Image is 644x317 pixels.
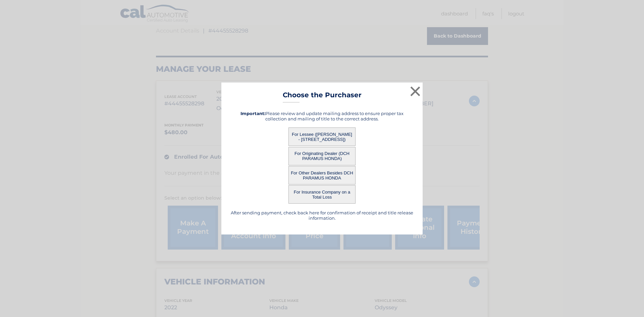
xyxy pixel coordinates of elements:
[409,85,422,98] button: ×
[283,91,362,103] h3: Choose the Purchaser
[288,147,356,165] button: For Originating Dealer (DCH PARAMUS HONDA)
[230,111,414,121] h5: Please review and update mailing address to ensure proper tax collection and mailing of title to ...
[230,210,414,221] h5: After sending payment, check back here for confirmation of receipt and title release information.
[288,185,356,204] button: For Insurance Company on a Total Loss
[288,127,356,146] button: For Lessee ([PERSON_NAME] - [STREET_ADDRESS])
[288,166,356,184] button: For Other Dealers Besides DCH PARAMUS HONDA
[240,111,265,116] strong: Important:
